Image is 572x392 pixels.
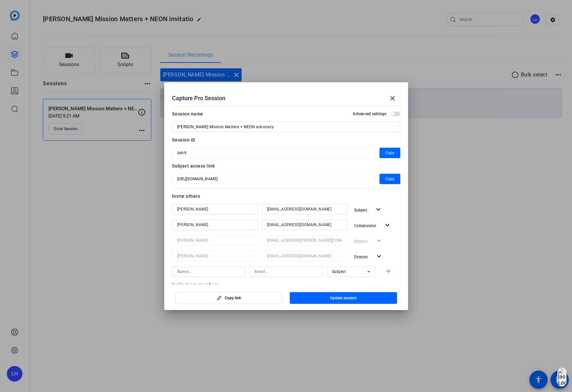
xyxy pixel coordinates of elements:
mat-icon: expand_more [375,252,383,261]
input: Email... [267,252,342,260]
button: Update session [290,292,397,304]
div: Session name [172,110,203,118]
button: Copy [379,174,400,184]
input: Email... [267,237,342,244]
mat-icon: close [389,94,396,102]
span: Subject [354,208,367,212]
span: Copy [385,149,394,157]
span: Subject [332,269,346,274]
input: Enter Session Name [177,123,395,131]
span: Collaborator [354,223,376,228]
div: Session ID [172,136,400,144]
button: Director [352,251,386,263]
div: Subject access link [172,162,400,170]
input: Email... [267,221,342,229]
input: Session OTP [177,149,370,157]
input: Name... [177,268,240,276]
button: Collaborator [352,220,394,231]
span: Director [354,255,368,259]
mat-icon: expand_more [374,206,382,214]
input: Email... [267,205,342,213]
input: Name... [177,205,253,213]
input: Name... [177,237,253,244]
button: Copy [379,148,400,158]
input: Email... [255,268,318,276]
span: Copy [385,175,394,183]
input: Name... [177,221,253,229]
h2: Advanced settings [353,111,386,116]
button: Subject [352,204,385,216]
mat-icon: expand_more [383,221,392,229]
button: Copy link [175,292,283,304]
span: Copy link [225,295,241,301]
div: Invite others [172,192,400,200]
input: Session OTP [177,175,370,183]
div: Capture Pro Session [172,90,400,106]
input: Name... [177,252,253,260]
span: Update session [330,295,357,301]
